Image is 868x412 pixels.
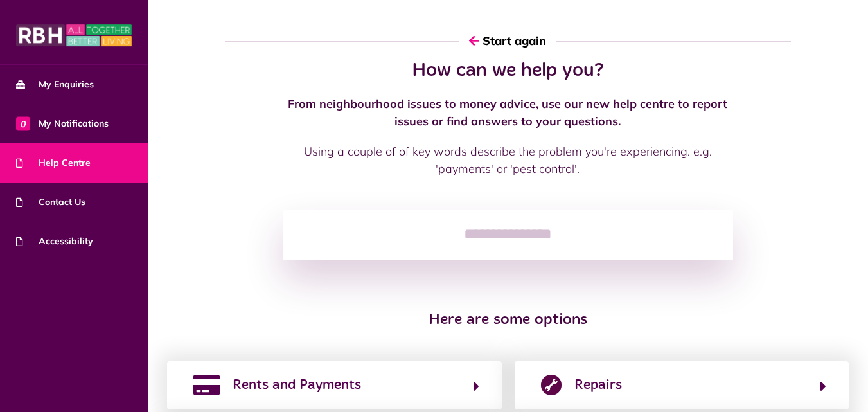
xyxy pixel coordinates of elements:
[283,59,733,82] h2: How can we help you?
[16,78,94,91] span: My Enquiries
[16,117,109,130] span: My Notifications
[537,374,827,396] button: Repairs
[541,375,562,395] img: report-repair.png
[16,22,132,48] img: MyRBH
[193,375,220,395] img: rents-payments.png
[459,22,556,59] button: Start again
[233,375,361,395] span: Rents and Payments
[283,143,733,177] p: Using a couple of of key words describe the problem you're experiencing. e.g. 'payments' or 'pest...
[16,235,93,248] span: Accessibility
[16,195,85,209] span: Contact Us
[190,374,479,396] button: Rents and Payments
[16,156,91,170] span: Help Centre
[288,96,727,129] strong: From neighbourhood issues to money advice, use our new help centre to report issues or find answe...
[574,375,622,395] span: Repairs
[225,311,791,330] h3: Here are some options
[16,116,30,130] span: 0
